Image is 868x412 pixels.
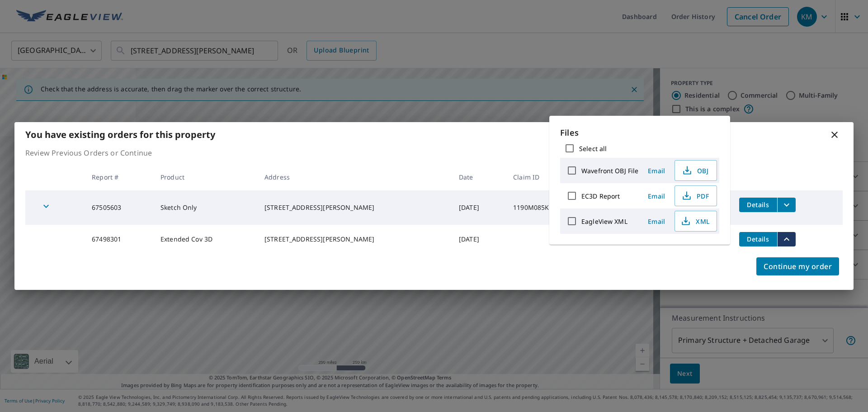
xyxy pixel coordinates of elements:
[745,200,772,209] span: Details
[777,232,796,246] button: filesDropdownBtn-67498301
[452,225,506,254] td: [DATE]
[264,203,444,212] div: [STREET_ADDRESS][PERSON_NAME]
[153,225,257,254] td: Extended Cov 3D
[85,164,153,190] th: Report #
[646,166,667,175] span: Email
[680,216,709,227] span: XML
[25,128,215,141] b: You have existing orders for this property
[560,127,719,139] p: Files
[680,190,709,201] span: PDF
[452,164,506,190] th: Date
[642,214,671,228] button: Email
[764,260,832,273] span: Continue my order
[506,164,585,190] th: Claim ID
[85,190,153,225] td: 67505603
[257,164,452,190] th: Address
[680,165,709,176] span: OBJ
[739,232,777,246] button: detailsBtn-67498301
[739,198,777,212] button: detailsBtn-67505603
[675,211,717,232] button: XML
[642,189,671,203] button: Email
[646,192,667,200] span: Email
[452,190,506,225] td: [DATE]
[153,164,257,190] th: Product
[153,190,257,225] td: Sketch Only
[777,198,796,212] button: filesDropdownBtn-67505603
[756,257,839,275] button: Continue my order
[675,185,717,206] button: PDF
[646,217,667,226] span: Email
[25,147,843,158] p: Review Previous Orders or Continue
[581,166,638,175] label: Wavefront OBJ File
[506,190,585,225] td: 1190M085K
[85,225,153,254] td: 67498301
[642,164,671,178] button: Email
[264,235,444,244] div: [STREET_ADDRESS][PERSON_NAME]
[745,235,772,243] span: Details
[675,160,717,181] button: OBJ
[581,192,620,200] label: EC3D Report
[581,217,627,226] label: EagleView XML
[579,144,607,153] label: Select all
